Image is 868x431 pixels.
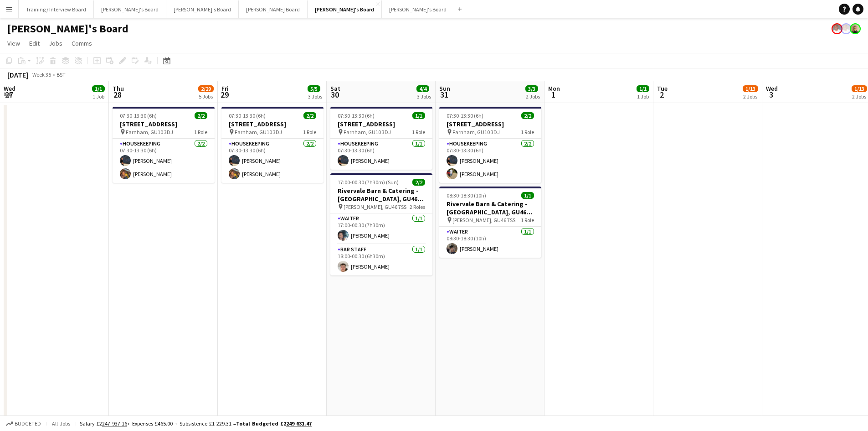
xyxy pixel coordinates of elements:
app-job-card: 07:30-13:30 (6h)1/1[STREET_ADDRESS] Farnham, GU10 3DJ1 RoleHousekeeping1/107:30-13:30 (6h)[PERSON... [330,107,432,170]
app-user-avatar: Jakub Zalibor [841,23,852,34]
span: Mon [548,84,560,93]
app-user-avatar: Jakub Zalibor [832,23,842,34]
h3: [STREET_ADDRESS] [221,120,324,128]
app-job-card: 07:30-13:30 (6h)2/2[STREET_ADDRESS] Farnham, GU10 3DJ1 RoleHousekeeping2/207:30-13:30 (6h)[PERSON... [113,107,215,183]
span: 29 [220,89,229,100]
h3: [STREET_ADDRESS] [439,120,541,128]
a: Edit [26,37,43,49]
span: 2/2 [303,112,316,119]
span: 2/2 [521,112,534,119]
span: 28 [111,89,124,100]
span: Sun [439,84,450,93]
span: Farnham, GU10 3DJ [126,129,173,135]
span: View [7,39,20,47]
span: 1/13 [852,85,867,92]
tcxspan: Call 249 631.47 via 3CX [286,420,312,427]
div: 2 Jobs [852,93,867,100]
span: Farnham, GU10 3DJ [344,129,391,135]
app-job-card: 07:30-13:30 (6h)2/2[STREET_ADDRESS] Farnham, GU10 3DJ1 RoleHousekeeping2/207:30-13:30 (6h)[PERSON... [221,107,324,183]
span: 1/1 [521,192,534,199]
span: 1/1 [412,112,425,119]
span: 3/3 [525,85,538,92]
span: 08:30-18:30 (10h) [447,192,486,199]
span: Sat [330,84,340,93]
span: 3 [765,89,778,100]
tcxspan: Call 247 937.16 via 3CX [102,420,127,427]
div: 3 Jobs [417,93,431,100]
span: 5/5 [308,85,320,92]
a: Jobs [45,37,66,49]
app-card-role: Housekeeping2/207:30-13:30 (6h)[PERSON_NAME][PERSON_NAME] [439,139,541,183]
span: [PERSON_NAME], GU46 7SS [452,217,515,223]
span: 1 Role [521,129,534,135]
app-card-role: Housekeeping2/207:30-13:30 (6h)[PERSON_NAME][PERSON_NAME] [221,139,324,183]
h3: [STREET_ADDRESS] [330,120,432,128]
a: Comms [68,37,96,49]
div: 3 Jobs [308,93,322,100]
span: 07:30-13:30 (6h) [229,112,266,119]
app-job-card: 07:30-13:30 (6h)2/2[STREET_ADDRESS] Farnham, GU10 3DJ1 RoleHousekeeping2/207:30-13:30 (6h)[PERSON... [439,107,541,183]
span: 2/2 [412,179,425,186]
span: 27 [2,89,15,100]
h1: [PERSON_NAME]'s Board [7,22,128,36]
span: Jobs [49,39,62,47]
a: View [4,37,24,49]
span: 1 Role [303,129,316,135]
app-card-role: Housekeeping1/107:30-13:30 (6h)[PERSON_NAME] [330,139,432,170]
app-job-card: 08:30-18:30 (10h)1/1Rivervale Barn & Catering - [GEOGRAPHIC_DATA], GU46 7SS [PERSON_NAME], GU46 7... [439,187,541,258]
span: 4/4 [416,85,429,92]
button: [PERSON_NAME] Board [239,0,308,18]
h3: Rivervale Barn & Catering - [GEOGRAPHIC_DATA], GU46 7SS [439,200,541,216]
app-job-card: 17:00-00:30 (7h30m) (Sun)2/2Rivervale Barn & Catering - [GEOGRAPHIC_DATA], GU46 7SS [PERSON_NAME]... [330,173,432,275]
span: 2/29 [198,85,214,92]
h3: [STREET_ADDRESS] [113,120,215,128]
div: [DATE] [7,70,28,79]
button: Budgeted [5,419,42,429]
span: 1/13 [743,85,758,92]
div: 2 Jobs [526,93,540,100]
span: 17:00-00:30 (7h30m) (Sun) [338,179,399,186]
button: Training / Interview Board [19,0,94,18]
span: Wed [4,84,15,93]
span: 1 Role [194,129,207,135]
span: Farnham, GU10 3DJ [235,129,282,135]
span: 07:30-13:30 (6h) [120,112,157,119]
div: 1 Job [92,93,104,100]
button: [PERSON_NAME]'s Board [308,0,382,18]
span: Fri [221,84,229,93]
span: Total Budgeted £2 [236,420,312,427]
span: 1 Role [412,129,425,135]
span: 31 [438,89,450,100]
span: Wed [766,84,778,93]
span: 07:30-13:30 (6h) [447,112,483,119]
span: 1/1 [92,85,105,92]
span: Thu [113,84,124,93]
span: 1 [547,89,560,100]
span: Tue [657,84,668,93]
span: 2/2 [195,112,207,119]
span: Week 35 [30,71,53,78]
div: 1 Job [637,93,649,100]
div: 2 Jobs [743,93,758,100]
app-card-role: Housekeeping2/207:30-13:30 (6h)[PERSON_NAME][PERSON_NAME] [113,139,215,183]
button: [PERSON_NAME]'s Board [382,0,454,18]
span: Farnham, GU10 3DJ [452,129,500,135]
app-card-role: BAR STAFF1/118:00-00:30 (6h30m)[PERSON_NAME] [330,244,432,275]
button: [PERSON_NAME]'s Board [94,0,166,18]
span: 2 [656,89,668,100]
div: BST [56,71,66,78]
span: All jobs [50,420,72,427]
app-card-role: Waiter1/117:00-00:30 (7h30m)[PERSON_NAME] [330,213,432,244]
div: Salary £2 + Expenses £465.00 + Subsistence £1 229.31 = [80,420,312,427]
button: [PERSON_NAME]'s Board [166,0,239,18]
span: Edit [29,39,40,47]
app-user-avatar: Nikoleta Gehfeld [850,23,861,34]
span: [PERSON_NAME], GU46 7SS [344,203,406,210]
span: 1 Role [521,217,534,223]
